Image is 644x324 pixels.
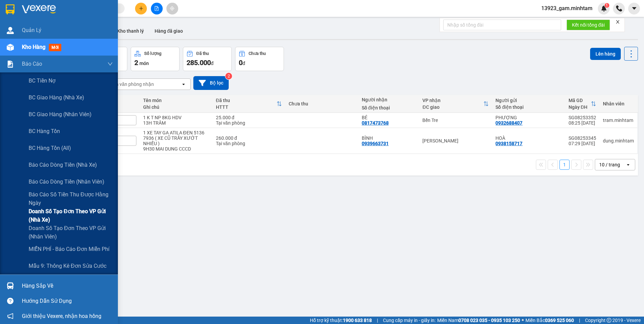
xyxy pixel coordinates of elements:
div: Chưa thu [249,51,266,56]
div: Người gửi [495,98,561,103]
div: ĐC giao [422,104,483,110]
button: Kết nối tổng đài [567,20,610,30]
div: BÌNH [362,135,416,141]
img: warehouse-icon [7,44,14,51]
button: caret-down [628,3,640,14]
div: dung.minhtam [603,138,634,143]
div: Chưa thu [289,101,355,106]
span: | [579,317,580,324]
svg: open [625,162,631,167]
button: Đã thu285.000đ [183,47,232,71]
div: 0817473768 [362,120,389,126]
div: 0932688407 [495,120,522,126]
div: 07:29 [DATE] [569,141,596,146]
div: 25.000 đ [216,115,282,120]
span: ⚪️ [522,319,524,322]
span: Báo cáo dòng tiền (nhà xe) [29,161,97,169]
div: Ghi chú [143,104,209,110]
div: Đã thu [196,51,209,56]
div: Ngày ĐH [569,104,591,110]
span: question-circle [7,298,13,304]
button: Số lượng2món [131,47,180,71]
strong: 0708 023 035 - 0935 103 250 [458,318,520,323]
div: 260.000 đ [216,135,282,141]
div: Tên món [143,98,209,103]
strong: 0369 525 060 [545,318,574,323]
div: Bến Tre [422,118,489,123]
span: Giới thiệu Vexere, nhận hoa hồng [22,312,101,320]
strong: 1900 633 818 [343,318,372,323]
div: tram.minhtam [603,118,634,123]
div: Số lượng [144,51,161,56]
div: Mã GD [569,98,591,103]
span: Doanh số tạo đơn theo VP gửi (nhân viên) [29,224,113,241]
span: 2 [134,59,138,67]
span: đ [243,61,245,66]
div: 1 K T NP 8KG HDV [143,115,209,120]
span: Báo cáo [22,60,42,68]
span: file-add [154,6,159,11]
div: 10 / trang [599,161,620,168]
div: 0939663731 [362,141,389,146]
span: Cung cấp máy in - giấy in: [383,317,436,324]
span: plus [139,6,143,11]
th: Toggle SortBy [565,95,600,113]
span: Kết nối tổng đài [572,21,605,29]
span: 13923_gam.minhtam [536,4,598,12]
button: file-add [151,3,163,14]
img: logo-vxr [6,4,14,14]
div: 1 XE TAY GA ATILA ĐEN 5136 7936 ( XE CŨ TRẦY XƯỚT NHIỀU ) [143,130,209,146]
span: Miền Bắc [525,317,574,324]
div: BÉ [362,115,416,120]
div: Số điện thoại [495,104,561,110]
button: Bộ lọc [193,76,229,90]
div: Nhân viên [603,101,634,106]
button: 1 [559,160,570,170]
button: Kho thanh lý [112,23,149,39]
svg: open [181,82,186,87]
span: MIỄN PHÍ - Báo cáo đơn miễn phí [29,245,109,253]
span: BC hàng tồn (all) [29,144,71,152]
div: SG08253345 [569,135,596,141]
span: Quản Lý [22,26,41,34]
div: [PERSON_NAME] [422,138,489,143]
span: Báo cáo số tiền thu được hằng ngày [29,190,113,207]
div: 13H TRÂM [143,120,209,126]
button: plus [135,3,147,14]
span: Hỗ trợ kỹ thuật: [310,317,372,324]
img: solution-icon [7,61,14,68]
div: Hướng dẫn sử dụng [22,296,113,306]
div: Tại văn phòng [216,141,282,146]
span: | [377,317,378,324]
div: VP nhận [422,98,483,103]
button: aim [166,3,178,14]
span: BC Tiền Nợ [29,76,56,85]
span: BC hàng tồn [29,127,60,135]
div: Chọn văn phòng nhận [107,81,154,88]
button: Chưa thu0đ [235,47,284,71]
span: notification [7,313,13,319]
span: aim [170,6,174,11]
span: đ [211,61,214,66]
span: 1 [606,3,608,8]
span: caret-down [631,5,637,11]
img: phone-icon [616,5,622,11]
span: Doanh số tạo đơn theo VP gửi (nhà xe) [29,207,113,224]
span: BC giao hàng (nhân viên) [29,110,92,119]
span: close [615,20,620,24]
div: PHƯỢNG [495,115,561,120]
span: Báo cáo dòng tiền (nhân viên) [29,177,104,186]
span: Kho hàng [22,44,45,50]
img: warehouse-icon [7,282,14,289]
th: Toggle SortBy [213,95,285,113]
div: Số điện thoại [362,105,416,110]
span: Miền Nam [437,317,520,324]
span: BC giao hàng (nhà xe) [29,93,84,102]
img: warehouse-icon [7,27,14,34]
div: 0938158717 [495,141,522,146]
div: Tại văn phòng [216,120,282,126]
input: Nhập số tổng đài [443,20,561,30]
span: down [107,61,113,67]
span: Mẫu 9: Thống kê đơn sửa cước [29,262,106,270]
th: Toggle SortBy [419,95,492,113]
